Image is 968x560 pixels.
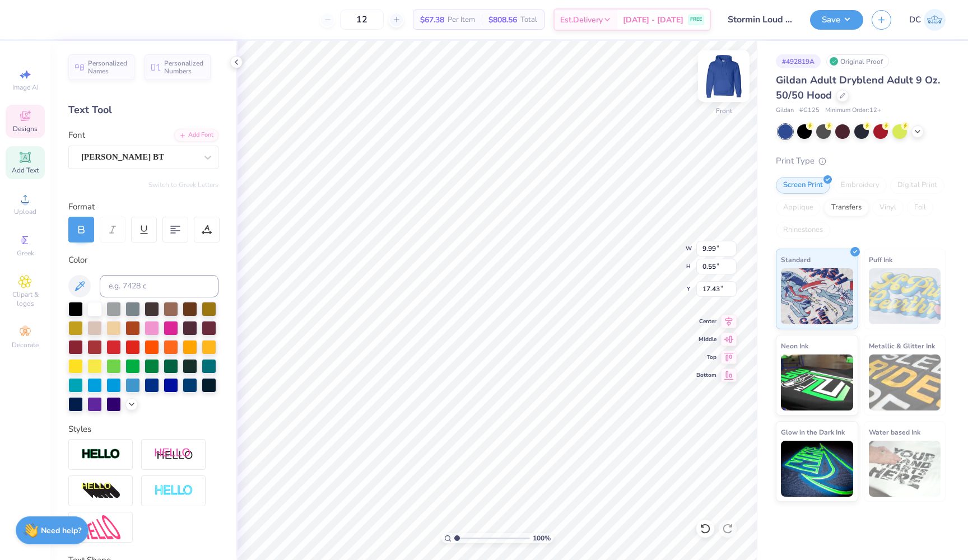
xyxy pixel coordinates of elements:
[781,426,845,438] span: Glow in the Dark Ink
[869,354,941,410] img: Metallic & Glitter Ink
[6,290,45,308] span: Clipart & logos
[488,14,517,26] span: $808.56
[696,353,716,361] span: Top
[174,129,218,142] div: Add Font
[420,14,444,26] span: $67.38
[81,515,120,539] img: Free Distort
[781,340,808,352] span: Neon Ink
[12,83,39,92] span: Image AI
[825,106,881,115] span: Minimum Order: 12 +
[100,275,218,297] input: e.g. 7428 c
[696,371,716,379] span: Bottom
[164,59,204,75] span: Personalized Numbers
[560,14,603,26] span: Est. Delivery
[68,423,218,436] div: Styles
[869,340,935,352] span: Metallic & Glitter Ink
[68,200,220,213] div: Format
[533,533,551,543] span: 100 %
[88,59,128,75] span: Personalized Names
[41,525,81,536] strong: Need help?
[799,106,820,115] span: # G125
[781,441,853,497] img: Glow in the Dark Ink
[869,426,920,438] span: Water based Ink
[890,177,944,194] div: Digital Print
[776,54,821,68] div: # 492819A
[834,177,887,194] div: Embroidery
[68,254,218,267] div: Color
[781,268,853,324] img: Standard
[826,54,889,68] div: Original Proof
[872,199,904,216] div: Vinyl
[907,199,933,216] div: Foil
[776,73,940,102] span: Gildan Adult Dryblend Adult 9 Oz. 50/50 Hood
[448,14,475,26] span: Per Item
[690,16,702,24] span: FREE
[81,482,120,500] img: 3d Illusion
[776,222,830,239] div: Rhinestones
[17,249,34,258] span: Greek
[623,14,683,26] span: [DATE] - [DATE]
[696,335,716,343] span: Middle
[13,124,38,133] span: Designs
[701,54,746,99] img: Front
[68,129,85,142] label: Font
[696,318,716,325] span: Center
[776,155,946,167] div: Print Type
[810,10,863,30] button: Save
[781,354,853,410] img: Neon Ink
[824,199,869,216] div: Transfers
[14,207,36,216] span: Upload
[520,14,537,26] span: Total
[719,8,802,31] input: Untitled Design
[148,180,218,189] button: Switch to Greek Letters
[869,254,892,265] span: Puff Ink
[924,9,946,31] img: Devyn Cooper
[154,484,193,497] img: Negative Space
[154,447,193,461] img: Shadow
[776,106,794,115] span: Gildan
[776,177,830,194] div: Screen Print
[81,448,120,461] img: Stroke
[340,10,384,30] input: – –
[776,199,821,216] div: Applique
[869,268,941,324] img: Puff Ink
[909,9,946,31] a: DC
[869,441,941,497] img: Water based Ink
[716,106,732,116] div: Front
[781,254,811,265] span: Standard
[12,166,39,175] span: Add Text
[909,13,921,26] span: DC
[68,102,218,118] div: Text Tool
[12,340,39,349] span: Decorate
